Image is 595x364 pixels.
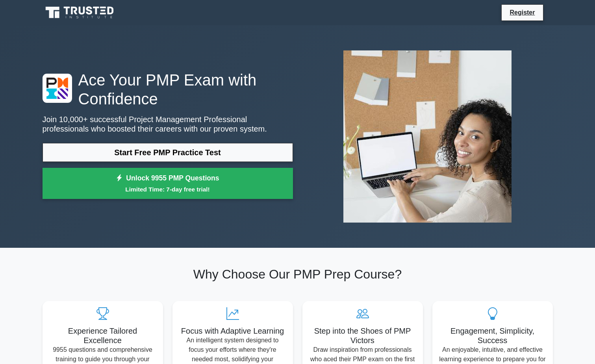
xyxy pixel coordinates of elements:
[43,143,293,162] a: Start Free PMP Practice Test
[43,115,293,134] p: Join 10,000+ successful Project Management Professional professionals who boosted their careers w...
[43,168,293,199] a: Unlock 9955 PMP QuestionsLimited Time: 7-day free trial!
[505,7,539,17] a: Register
[179,326,287,336] h5: Focus with Adaptive Learning
[309,326,417,345] h5: Step into the Shoes of PMP Victors
[43,71,293,108] h1: Ace Your PMP Exam with Confidence
[49,326,157,345] h5: Experience Tailored Excellence
[439,326,547,345] h5: Engagement, Simplicity, Success
[43,267,553,282] h2: Why Choose Our PMP Prep Course?
[52,185,283,194] small: Limited Time: 7-day free trial!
